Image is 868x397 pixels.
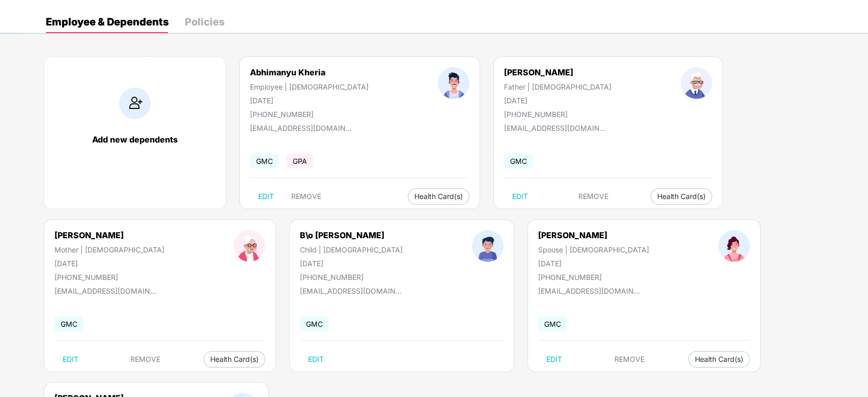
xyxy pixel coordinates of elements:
[54,245,164,254] div: Mother | [DEMOGRAPHIC_DATA]
[538,351,570,367] button: EDIT
[681,67,712,99] img: profileImage
[204,351,265,367] button: Health Card(s)
[570,188,617,205] button: REMOVE
[538,259,649,268] div: [DATE]
[408,188,469,205] button: Health Card(s)
[54,259,164,268] div: [DATE]
[308,355,324,363] span: EDIT
[614,355,645,363] span: REMOVE
[250,96,369,105] div: [DATE]
[538,273,649,281] div: [PHONE_NUMBER]
[300,317,329,331] span: GMC
[119,88,151,119] img: addIcon
[414,194,463,199] span: Health Card(s)
[287,154,313,168] span: GPA
[258,192,274,201] span: EDIT
[578,192,608,201] span: REMOVE
[688,351,750,367] button: Health Card(s)
[54,273,164,281] div: [PHONE_NUMBER]
[651,188,712,205] button: Health Card(s)
[300,351,332,367] button: EDIT
[538,245,649,254] div: Spouse | [DEMOGRAPHIC_DATA]
[300,287,402,295] div: [EMAIL_ADDRESS][DOMAIN_NAME]
[695,357,743,362] span: Health Card(s)
[54,134,215,145] div: Add new dependents
[54,287,156,295] div: [EMAIL_ADDRESS][DOMAIN_NAME]
[250,124,352,132] div: [EMAIL_ADDRESS][DOMAIN_NAME]
[657,194,706,199] span: Health Card(s)
[538,230,649,240] div: [PERSON_NAME]
[54,317,83,331] span: GMC
[54,351,87,367] button: EDIT
[210,357,259,362] span: Health Card(s)
[504,154,533,168] span: GMC
[250,188,282,205] button: EDIT
[46,17,169,27] div: Employee & Dependents
[250,82,369,91] div: Employee | [DEMOGRAPHIC_DATA]
[538,287,640,295] div: [EMAIL_ADDRESS][DOMAIN_NAME]
[250,154,279,168] span: GMC
[185,17,225,27] div: Policies
[54,230,164,240] div: [PERSON_NAME]
[504,67,611,77] div: [PERSON_NAME]
[504,188,536,205] button: EDIT
[504,124,606,132] div: [EMAIL_ADDRESS][DOMAIN_NAME]
[250,110,369,119] div: [PHONE_NUMBER]
[63,355,78,363] span: EDIT
[512,192,528,201] span: EDIT
[606,351,653,367] button: REMOVE
[546,355,562,363] span: EDIT
[234,230,265,262] img: profileImage
[300,259,403,268] div: [DATE]
[504,96,611,105] div: [DATE]
[538,317,567,331] span: GMC
[472,230,503,262] img: profileImage
[438,67,469,99] img: profileImage
[300,245,403,254] div: Child | [DEMOGRAPHIC_DATA]
[291,192,321,201] span: REMOVE
[504,82,611,91] div: Father | [DEMOGRAPHIC_DATA]
[718,230,750,262] img: profileImage
[283,188,329,205] button: REMOVE
[250,67,369,77] div: Abhimanyu Kheria
[504,110,611,119] div: [PHONE_NUMBER]
[130,355,160,363] span: REMOVE
[300,273,403,281] div: [PHONE_NUMBER]
[300,230,403,240] div: B\o [PERSON_NAME]
[122,351,169,367] button: REMOVE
